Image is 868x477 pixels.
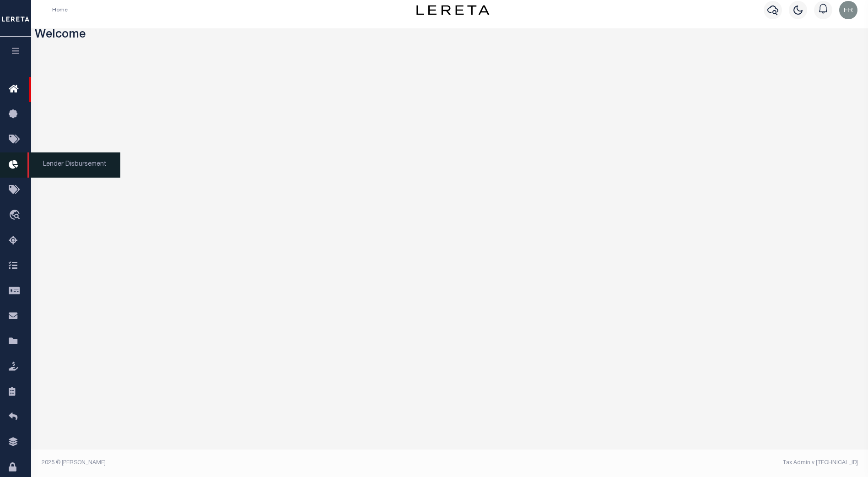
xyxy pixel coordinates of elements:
[416,5,490,15] img: logo-dark.svg
[35,28,865,43] h3: Welcome
[35,459,450,467] div: 2025 © [PERSON_NAME].
[457,459,858,467] div: Tax Admin v.[TECHNICAL_ID]
[27,152,120,178] span: Lender Disbursement
[52,6,68,14] li: Home
[839,1,857,19] img: svg+xml;base64,PHN2ZyB4bWxucz0iaHR0cDovL3d3dy53My5vcmcvMjAwMC9zdmciIHBvaW50ZXItZXZlbnRzPSJub25lIi...
[9,210,23,222] i: travel_explore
